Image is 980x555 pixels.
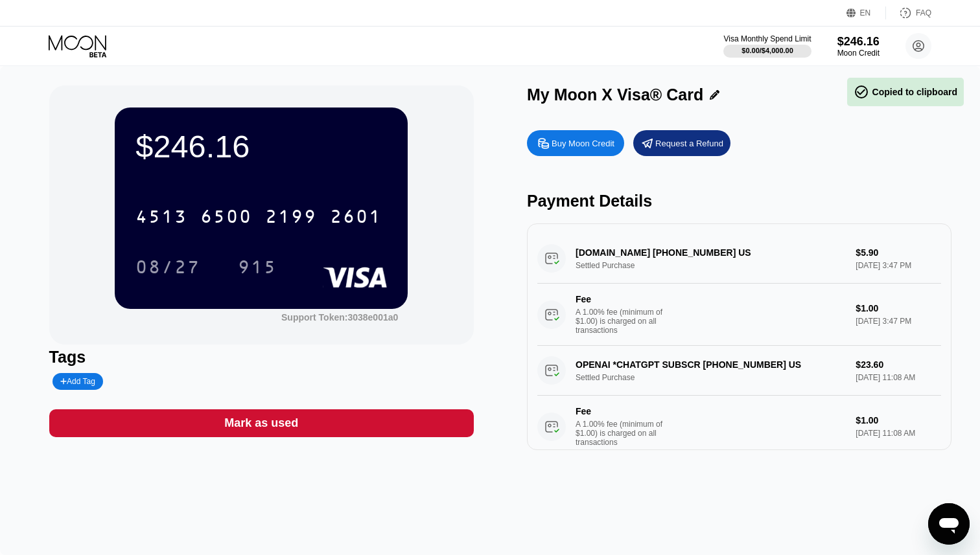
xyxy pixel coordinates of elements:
[856,303,941,313] div: $1.00
[723,34,811,58] div: Visa Monthly Spend Limit$0.00/$4,000.00
[224,416,298,431] div: Mark as used
[837,35,880,58] div: $246.16Moon Credit
[723,34,811,43] div: Visa Monthly Spend Limit
[886,6,931,19] div: FAQ
[916,8,931,17] div: FAQ
[527,85,703,104] div: My Moon X Visa® Card
[200,208,252,229] div: 6500
[552,138,614,149] div: Buy Moon Credit
[281,312,398,323] div: Support Token: 3038e001a0
[49,348,474,367] div: Tags
[576,308,673,335] div: A 1.00% fee (minimum of $1.00) is charged on all transactions
[741,47,793,54] div: $0.00 / $4,000.00
[52,373,103,390] div: Add Tag
[537,284,941,346] div: FeeA 1.00% fee (minimum of $1.00) is charged on all transactions$1.00[DATE] 3:47 PM
[330,208,382,229] div: 2601
[856,415,941,425] div: $1.00
[846,6,886,19] div: EN
[135,208,187,229] div: 4513
[633,130,730,156] div: Request a Refund
[135,258,200,279] div: 08/27
[60,377,95,386] div: Add Tag
[837,35,880,49] div: $246.16
[856,317,941,326] div: [DATE] 3:47 PM
[228,251,286,283] div: 915
[576,294,666,304] div: Fee
[527,130,624,156] div: Buy Moon Credit
[527,192,951,210] div: Payment Details
[854,84,869,100] span: 
[655,138,723,149] div: Request a Refund
[49,409,474,437] div: Mark as used
[537,396,941,458] div: FeeA 1.00% fee (minimum of $1.00) is charged on all transactions$1.00[DATE] 11:08 AM
[860,8,871,17] div: EN
[128,200,390,232] div: 4513650021992601
[928,503,970,545] iframe: Button to launch messaging window, conversation in progress
[856,429,941,438] div: [DATE] 11:08 AM
[837,49,880,58] div: Moon Credit
[576,406,666,416] div: Fee
[126,251,210,283] div: 08/27
[854,84,957,100] div: Copied to clipboard
[281,312,398,323] div: Support Token:3038e001a0
[576,420,673,447] div: A 1.00% fee (minimum of $1.00) is charged on all transactions
[135,128,387,164] div: $246.16
[238,258,277,279] div: 915
[265,208,317,229] div: 2199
